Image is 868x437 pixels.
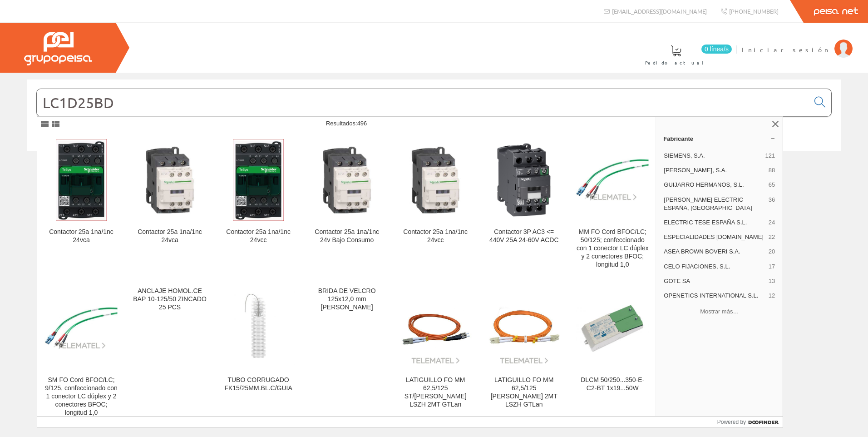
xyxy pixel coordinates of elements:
[303,132,391,279] a: Contactor 25a 1na/1nc 24v Bajo Consumo Contactor 25a 1na/1nc 24v Bajo Consumo
[742,38,853,46] a: Iniciar sesión
[645,58,707,67] span: Pedido actual
[701,45,732,54] span: 0 línea/s
[27,162,841,170] div: © Grupo Peisa
[742,45,830,54] span: Iniciar sesión
[769,263,775,271] span: 17
[769,277,775,285] span: 13
[487,143,561,217] img: Contactor 3P AC3 <= 440V 25A 24-60V ACDC
[664,152,761,160] span: SIEMENS, S.A.
[769,218,775,227] span: 24
[664,292,765,300] span: OPENETICS INTERNATIONAL S.L.
[664,218,765,227] span: ELECTRIC TESE ESPAÑA S.L.
[480,280,568,427] a: LATIGUILLO FO MM 62,5/125 LC DOBLE 2MT LSZH GTLan LATIGUILLO FO MM 62,5/125 [PERSON_NAME] 2MT LSZ...
[222,291,295,365] img: TUBO CORRUGADO FK15/25MM.BL.C/GUIA
[56,139,106,221] img: Contactor 25a 1na/1nc 24vca
[24,32,92,65] img: Grupo Peisa
[303,280,391,427] a: BRIDA DE VELCRO 125x12,0 mm [PERSON_NAME]
[399,376,472,409] div: LATIGUILLO FO MM 62,5/125 ST/[PERSON_NAME] LSZH 2MT GTLan
[310,143,384,217] img: Contactor 25a 1na/1nc 24v Bajo Consumo
[126,132,214,279] a: Contactor 25a 1na/1nc 24vca Contactor 25a 1na/1nc 24vca
[44,307,118,350] img: SM FO Cord BFOC/LC; 9/125, confeccionado con 1 conector LC dúplex y 2 conectores BFOC; longitud 1,0
[656,131,783,146] a: Fabricante
[717,417,783,427] a: Powered by
[399,291,472,365] img: LATIGUILLO FO MM 62,5/125 ST/LC DOBLE LSZH 2MT GTLan
[664,181,765,189] span: GUIJARRO HERMANOS, S.L.
[769,196,775,212] span: 36
[133,143,207,217] img: Contactor 25a 1na/1nc 24vca
[357,120,367,127] span: 496
[664,166,765,174] span: [PERSON_NAME], S.A.
[37,132,125,279] a: Contactor 25a 1na/1nc 24vca Contactor 25a 1na/1nc 24vca
[487,376,561,409] div: LATIGUILLO FO MM 62,5/125 [PERSON_NAME] 2MT LSZH GTLan
[480,132,568,279] a: Contactor 3P AC3 <= 440V 25A 24-60V ACDC Contactor 3P AC3 <= 440V 25A 24-60V ACDC
[568,280,656,427] a: DLCM 50/250...350-E-C2-BT 1x19...50W DLCM 50/250...350-E-C2-BT 1x19...50W
[37,280,125,427] a: SM FO Cord BFOC/LC; 9/125, confeccionado con 1 conector LC dúplex y 2 conectores BFOC; longitud 1...
[576,376,649,392] div: DLCM 50/250...350-E-C2-BT 1x19...50W
[664,277,765,285] span: GOTE SA
[326,120,367,127] span: Resultados:
[391,132,479,279] a: Contactor 25a 1na/1nc 24vcc Contactor 25a 1na/1nc 24vcc
[310,287,384,312] div: BRIDA DE VELCRO 125x12,0 mm [PERSON_NAME]
[576,159,649,202] img: MM FO Cord BFOC/LC; 50/125; confeccionado con 1 conector LC dúplex y 2 conectores BFOC; longitud 1,0
[44,228,118,244] div: Contactor 25a 1na/1nc 24vca
[487,228,561,244] div: Contactor 3P AC3 <= 440V 25A 24-60V ACDC
[664,263,765,271] span: CELO FIJACIONES, S.L.
[214,132,302,279] a: Contactor 25a 1na/1nc 24vcc Contactor 25a 1na/1nc 24vcc
[568,132,656,279] a: MM FO Cord BFOC/LC; 50/125; confeccionado con 1 conector LC dúplex y 2 conectores BFOC; longitud ...
[576,228,649,269] div: MM FO Cord BFOC/LC; 50/125; confeccionado con 1 conector LC dúplex y 2 conectores BFOC; longitud 1,0
[222,228,295,244] div: Contactor 25a 1na/1nc 24vcc
[769,292,775,300] span: 12
[769,233,775,241] span: 22
[612,7,707,15] span: [EMAIL_ADDRESS][DOMAIN_NAME]
[310,228,384,244] div: Contactor 25a 1na/1nc 24v Bajo Consumo
[717,418,746,426] span: Powered by
[576,302,649,354] img: DLCM 50/250...350-E-C2-BT 1x19...50W
[660,304,779,319] button: Mostrar más…
[664,248,765,256] span: ASEA BROWN BOVERI S.A.
[126,280,214,427] a: ANCLAJE HOMOL.CE BAP 10-125/50 ZINCADO 25 PCS
[664,196,765,212] span: [PERSON_NAME] ELECTRIC ESPAÑA, [GEOGRAPHIC_DATA]
[214,280,302,427] a: TUBO CORRUGADO FK15/25MM.BL.C/GUIA TUBO CORRUGADO FK15/25MM.BL.C/GUIA
[765,152,775,160] span: 121
[729,7,779,15] span: [PHONE_NUMBER]
[37,89,809,116] input: Buscar...
[391,280,479,427] a: LATIGUILLO FO MM 62,5/125 ST/LC DOBLE LSZH 2MT GTLan LATIGUILLO FO MM 62,5/125 ST/[PERSON_NAME] L...
[233,139,283,221] img: Contactor 25a 1na/1nc 24vcc
[44,376,118,417] div: SM FO Cord BFOC/LC; 9/125, confeccionado con 1 conector LC dúplex y 2 conectores BFOC; longitud 1,0
[399,228,472,244] div: Contactor 25a 1na/1nc 24vcc
[769,181,775,189] span: 65
[222,376,295,392] div: TUBO CORRUGADO FK15/25MM.BL.C/GUIA
[133,228,207,244] div: Contactor 25a 1na/1nc 24vca
[399,143,472,217] img: Contactor 25a 1na/1nc 24vcc
[664,233,765,241] span: ESPECIALIDADES [DOMAIN_NAME]
[133,287,207,312] div: ANCLAJE HOMOL.CE BAP 10-125/50 ZINCADO 25 PCS
[769,166,775,174] span: 88
[769,248,775,256] span: 20
[487,291,561,365] img: LATIGUILLO FO MM 62,5/125 LC DOBLE 2MT LSZH GTLan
